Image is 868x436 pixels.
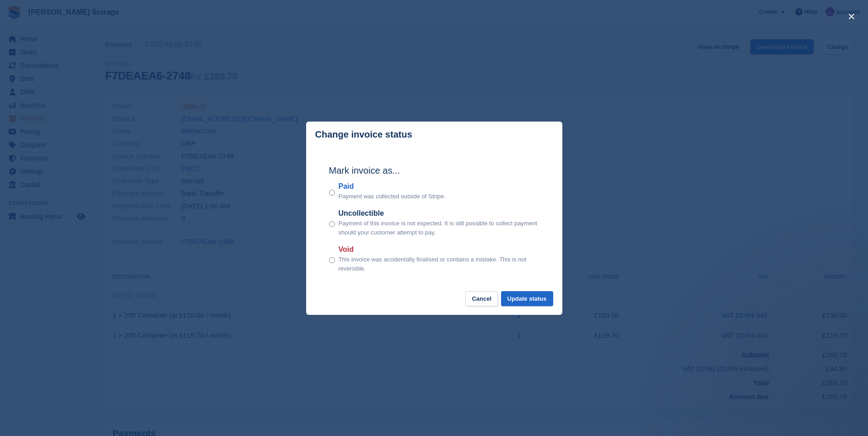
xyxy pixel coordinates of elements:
[339,255,539,273] p: This invoice was accidentally finalised or contains a mistake. This is not reversible.
[844,9,859,24] button: close
[315,129,412,140] p: Change invoice status
[339,219,539,237] p: Payment of this invoice is not expected. It is still possible to collect payment should your cust...
[465,291,498,306] button: Cancel
[339,208,539,219] label: Uncollectible
[339,192,446,201] p: Payment was collected outside of Stripe.
[501,291,553,306] button: Update status
[329,164,539,177] h2: Mark invoice as...
[339,244,539,255] label: Void
[339,181,446,192] label: Paid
